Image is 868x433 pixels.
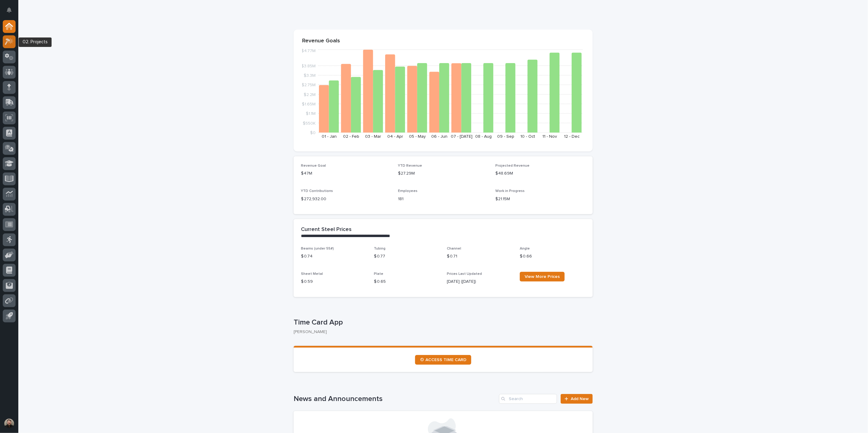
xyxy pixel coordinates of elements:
tspan: $3.85M [301,64,316,68]
text: 07 - [DATE] [451,134,472,139]
span: YTD Contributions [301,189,333,193]
tspan: $2.75M [302,83,316,87]
span: Revenue Goal [301,164,326,168]
p: $ 0.71 [447,253,512,260]
p: 181 [398,196,488,202]
tspan: $3.3M [304,73,316,78]
span: ⏲ ACCESS TIME CARD [420,358,466,362]
tspan: $1.65M [302,102,316,106]
text: 04 - Apr [387,134,403,139]
p: $ 0.65 [374,279,439,285]
text: 10 - Oct [520,134,535,139]
p: $ 0.59 [301,279,367,285]
span: Tubing [374,247,385,250]
span: Add New [571,397,589,401]
h2: Current Steel Prices [301,226,352,233]
p: $ 272,932.00 [301,196,391,202]
a: View More Prices [520,272,565,282]
text: 09 - Sep [497,134,514,139]
text: 01 - Jan [322,134,337,139]
text: 08 - Aug [476,134,492,139]
text: 12 - Dec [564,134,580,139]
text: 06 - Jun [431,134,447,139]
p: $47M [301,170,391,177]
span: Angle [520,247,530,250]
text: 02 - Feb [343,134,359,139]
button: users-avatar [3,417,16,430]
text: 11 - Nov [543,134,557,139]
button: Notifications [3,4,16,16]
p: [PERSON_NAME] [294,329,588,335]
span: Beams (under 55#) [301,247,334,250]
p: $27.29M [398,170,488,177]
span: Prices Last Updated [447,272,482,276]
p: $ 0.74 [301,253,367,260]
span: Channel [447,247,461,250]
p: $ 0.66 [520,253,585,260]
p: $48.69M [495,170,585,177]
p: Revenue Goals [302,38,584,44]
span: Plate [374,272,383,276]
span: Work in Progress [495,189,525,193]
span: Sheet Metal [301,272,323,276]
a: Add New [561,394,593,404]
span: Projected Revenue [495,164,530,168]
text: 03 - Mar [365,134,381,139]
p: $21.15M [495,196,585,202]
span: Employees [398,189,418,193]
span: YTD Revenue [398,164,422,168]
tspan: $550K [303,121,316,125]
h1: News and Announcements [294,395,497,403]
tspan: $1.1M [306,112,316,116]
div: Notifications [8,7,16,17]
tspan: $2.2M [304,92,316,97]
span: View More Prices [525,275,560,279]
a: ⏲ ACCESS TIME CARD [415,355,471,365]
input: Search [499,394,557,404]
tspan: $4.77M [301,49,316,53]
text: 05 - May [409,134,426,139]
p: Time Card App [294,318,590,327]
p: [DATE] ([DATE]) [447,279,512,285]
tspan: $0 [310,131,316,135]
p: $ 0.77 [374,253,439,260]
